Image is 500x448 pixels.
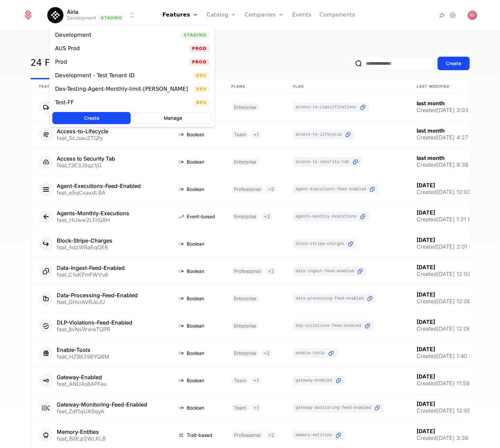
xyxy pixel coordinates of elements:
div: Prod [55,59,67,65]
div: Development [55,32,91,38]
div: Dev-Testing-Agent-Monthly-limit-[PERSON_NAME] [55,86,188,92]
button: Manage [133,112,212,124]
span: Dev [193,86,209,92]
span: Dev [193,99,209,106]
span: Staging [181,32,209,38]
div: AUS Prod [55,46,80,51]
div: Development - Test Tenant ID [55,73,135,78]
div: Select environment [49,25,215,127]
button: Create [52,112,131,124]
span: Prod [189,59,209,65]
span: Prod [189,45,209,52]
span: Dev [193,72,209,79]
div: Test-FF [55,100,74,105]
